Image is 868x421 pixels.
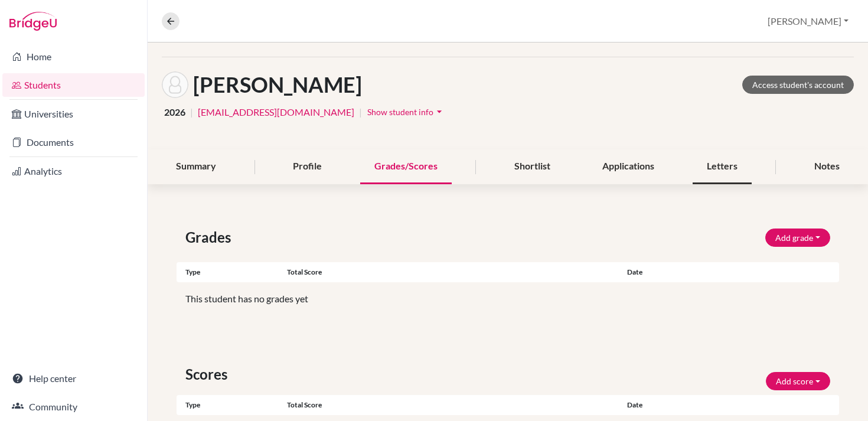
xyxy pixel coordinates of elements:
[2,45,145,68] a: Home
[9,12,57,31] img: Bridge-U
[360,149,452,184] div: Grades/Scores
[2,367,145,390] a: Help center
[800,149,854,184] div: Notes
[198,105,354,119] a: [EMAIL_ADDRESS][DOMAIN_NAME]
[588,149,668,184] div: Applications
[762,10,854,32] button: [PERSON_NAME]
[2,395,145,419] a: Community
[433,106,445,118] i: arrow_drop_down
[2,159,145,183] a: Analytics
[693,149,752,184] div: Letters
[367,103,446,121] button: Show student infoarrow_drop_down
[618,267,784,278] div: Date
[742,76,854,94] a: Access student's account
[177,400,287,410] div: Type
[185,292,830,306] p: This student has no grades yet
[766,372,830,390] button: Add score
[359,105,362,119] span: |
[2,73,145,97] a: Students
[162,149,230,184] div: Summary
[193,72,362,97] h1: [PERSON_NAME]
[185,364,232,385] span: Scores
[367,107,433,117] span: Show student info
[500,149,564,184] div: Shortlist
[2,130,145,154] a: Documents
[2,102,145,126] a: Universities
[765,229,830,247] button: Add grade
[190,105,193,119] span: |
[185,227,236,248] span: Grades
[287,267,618,278] div: Total score
[177,267,287,278] div: Type
[279,149,336,184] div: Profile
[162,71,188,98] img: Rashed Alahmad's avatar
[618,400,729,410] div: Date
[287,400,618,410] div: Total score
[164,105,185,119] span: 2026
